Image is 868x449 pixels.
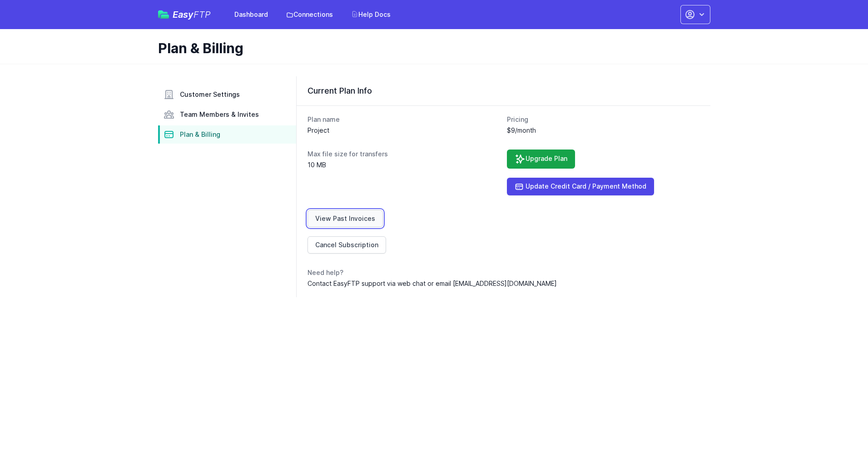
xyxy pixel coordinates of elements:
[158,105,296,124] a: Team Members & Invites
[229,6,273,23] a: Dashboard
[507,126,699,135] dd: $9/month
[308,279,699,288] dd: Contact EasyFTP support via web chat or email [EMAIL_ADDRESS][DOMAIN_NAME]
[308,85,699,96] h3: Current Plan Info
[180,110,259,119] span: Team Members & Invites
[308,210,383,227] a: View Past Invoices
[308,115,500,124] dt: Plan name
[346,6,396,23] a: Help Docs
[158,125,296,144] a: Plan & Billing
[158,40,703,56] h1: Plan & Billing
[308,236,386,254] a: Cancel Subscription
[308,150,500,159] dt: Max file size for transfers
[507,150,575,169] a: Upgrade Plan
[308,126,500,135] dd: Project
[281,6,338,23] a: Connections
[193,9,211,20] span: FTP
[158,10,169,19] img: easyftp_logo.png
[158,10,211,19] a: EasyFTP
[180,90,240,99] span: Customer Settings
[507,115,699,124] dt: Pricing
[173,10,211,19] span: Easy
[308,160,500,170] dd: 10 MB
[158,85,296,104] a: Customer Settings
[180,130,220,139] span: Plan & Billing
[507,178,654,195] a: Update Credit Card / Payment Method
[308,268,699,277] dt: Need help?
